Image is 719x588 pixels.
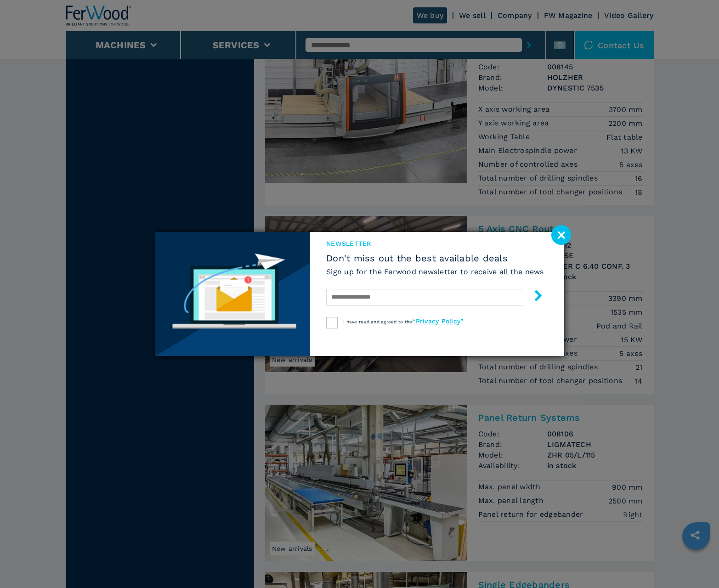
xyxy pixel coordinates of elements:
[155,232,311,356] img: Newsletter image
[326,253,544,264] span: Don't miss out the best available deals
[523,286,544,308] button: submit-button
[343,319,464,324] span: I have read and agreed to the
[412,317,464,325] a: “Privacy Policy”
[326,239,544,248] span: newsletter
[326,266,544,277] h6: Sign up for the Ferwood newsletter to receive all the news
